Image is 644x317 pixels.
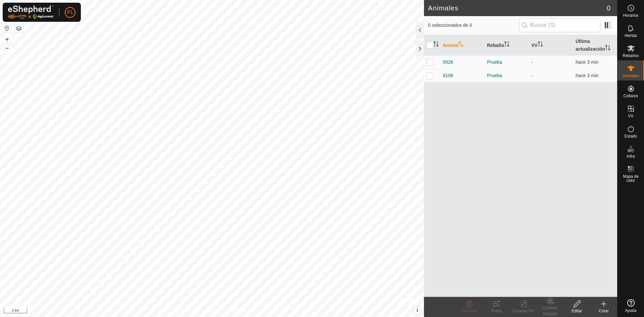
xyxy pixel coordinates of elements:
font: Horarios [623,13,638,18]
font: hace 3 min [576,73,598,78]
font: 5826 [443,59,453,65]
a: Política de Privacidad [177,308,216,314]
font: Animales [428,4,459,12]
font: Mapa de calor [623,174,639,183]
font: Alertas [625,33,637,38]
img: Logotipo de Gallagher [8,5,54,19]
font: Animales [623,73,639,78]
font: - [531,59,533,65]
font: Rebaño [487,43,504,48]
font: 0 [607,4,610,12]
font: Rutas [491,309,501,313]
font: P1 [67,9,73,15]
p-sorticon: Activar para ordenar [538,42,543,48]
button: Restablecer mapa [3,24,11,32]
font: - [531,73,533,78]
font: Editar [572,309,582,313]
font: Cambiar VV [513,309,534,313]
font: VV [628,114,633,118]
font: 0 seleccionados de 0 [428,22,472,28]
font: Cambiar Rebaño [542,306,557,316]
p-sorticon: Activar para ordenar [605,46,610,51]
button: – [3,44,11,52]
font: Prueba [487,59,502,65]
font: Última actualización [576,39,605,52]
font: Prueba [487,73,502,78]
font: VV [531,43,538,48]
font: hace 3 min [576,59,598,65]
p-sorticon: Activar para ordenar [433,42,439,48]
font: 9106 [443,73,453,78]
a: Contáctanos [224,308,247,314]
font: Estado [625,134,637,139]
font: Eliminar [462,309,477,313]
font: Infra [627,154,635,159]
font: – [5,44,9,51]
font: Política de Privacidad [177,309,216,314]
font: Ayuda [625,308,637,313]
button: i [414,307,421,314]
font: Crear [599,309,609,313]
button: Capas del Mapa [15,24,23,33]
span: 10 de septiembre de 2025, 8:03 [576,73,598,78]
font: i [417,307,418,313]
button: + [3,35,11,43]
p-sorticon: Activar para ordenar [459,42,464,48]
font: Rebaños [623,53,639,58]
span: 10 de septiembre de 2025, 8:03 [576,59,598,65]
font: + [5,36,9,43]
font: Collares [623,94,638,98]
a: Ayuda [618,297,644,315]
input: Buscar (S) [519,18,600,32]
font: Contáctanos [224,309,247,314]
p-sorticon: Activar para ordenar [504,42,509,48]
font: Animal [443,43,459,48]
